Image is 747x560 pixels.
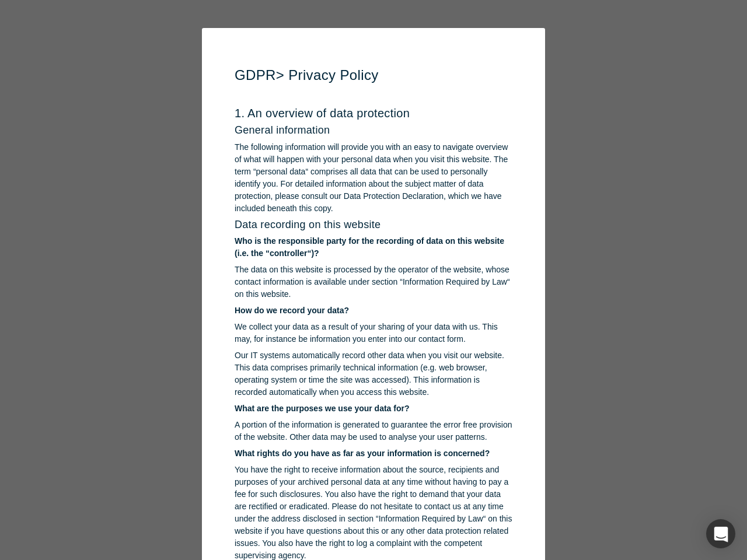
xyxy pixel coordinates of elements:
[235,306,349,315] strong: How do we record your data?
[235,65,512,86] h1: GDPR > Privacy Policy
[235,141,512,215] p: The following information will provide you with an easy to navigate overview of what will happen ...
[235,236,504,258] strong: Who is the responsible party for the recording of data on this website (i.e. the “controller“)?
[235,321,512,345] p: We collect your data as a result of your sharing of your data with us. This may, for instance be ...
[235,404,410,413] strong: What are the purposes we use your data for?
[235,449,490,458] strong: What rights do you have as far as your information is concerned?
[235,264,512,300] p: The data on this website is processed by the operator of the website, whose contact information i...
[235,219,512,232] h3: Data recording on this website
[235,349,512,398] p: Our IT systems automatically record other data when you visit our website. This data comprises pr...
[235,419,512,443] p: A portion of the information is generated to guarantee the error free provision of the website. O...
[235,124,512,137] h3: General information
[235,106,512,120] h2: 1. An overview of data protection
